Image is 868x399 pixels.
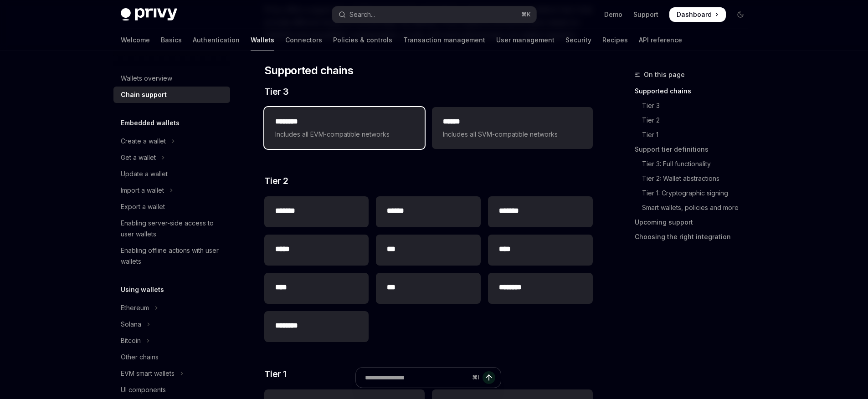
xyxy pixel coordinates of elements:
a: Smart wallets, policies and more [635,200,755,215]
span: Dashboard [677,10,712,19]
div: Solana [121,319,141,330]
button: Toggle dark mode [733,7,748,22]
a: Tier 2: Wallet abstractions [635,171,755,186]
div: Ethereum [121,302,149,313]
a: Wallets overview [113,70,230,87]
div: Search... [349,9,375,20]
button: Toggle Ethereum section [113,300,230,316]
div: EVM smart wallets [121,368,175,379]
a: Other chains [113,349,230,365]
div: Other chains [121,352,159,363]
button: Send message [483,371,495,384]
span: Tier 2 [264,174,288,187]
div: Import a wallet [121,185,164,196]
a: Policies & controls [333,29,392,51]
div: Get a wallet [121,152,156,163]
div: Chain support [121,89,167,100]
a: Authentication [193,29,240,51]
a: Tier 2 [635,113,755,128]
a: **** *Includes all SVM-compatible networks [432,107,592,149]
a: Transaction management [403,29,485,51]
div: UI components [121,384,166,395]
div: Bitcoin [121,335,141,346]
button: Toggle EVM smart wallets section [113,365,230,382]
span: Includes all SVM-compatible networks [443,129,581,140]
a: Support tier definitions [635,142,755,157]
img: dark logo [121,8,177,21]
span: Includes all EVM-compatible networks [275,129,414,140]
a: Chain support [113,87,230,103]
a: Update a wallet [113,166,230,182]
h5: Embedded wallets [121,118,180,128]
button: Toggle Create a wallet section [113,133,230,149]
button: Toggle Solana section [113,316,230,332]
a: **** ***Includes all EVM-compatible networks [264,107,425,149]
a: User management [496,29,555,51]
button: Toggle Get a wallet section [113,149,230,166]
a: Export a wallet [113,199,230,215]
div: Enabling server-side access to user wallets [121,218,225,240]
a: Choosing the right integration [635,230,755,244]
span: On this page [644,69,685,80]
a: Recipes [602,29,628,51]
h5: Using wallets [121,284,164,295]
a: Wallets [251,29,274,51]
button: Toggle Bitcoin section [113,332,230,349]
a: Support [633,10,658,19]
div: Update a wallet [121,169,168,179]
a: Welcome [121,29,150,51]
a: Enabling server-side access to user wallets [113,215,230,242]
a: Connectors [285,29,322,51]
a: Enabling offline actions with user wallets [113,242,230,270]
div: Enabling offline actions with user wallets [121,245,225,267]
input: Ask a question... [365,368,468,388]
span: Supported chains [264,63,353,78]
a: Tier 1 [635,128,755,142]
a: Basics [161,29,182,51]
a: API reference [639,29,682,51]
a: Tier 3 [635,98,755,113]
div: Wallets overview [121,73,172,84]
div: Export a wallet [121,201,165,212]
span: Tier 3 [264,85,289,98]
a: Upcoming support [635,215,755,230]
a: Dashboard [669,7,726,22]
a: UI components [113,382,230,398]
a: Tier 1: Cryptographic signing [635,186,755,200]
button: Open search [332,6,536,23]
a: Security [565,29,591,51]
div: Create a wallet [121,136,166,147]
span: ⌘ K [521,11,531,18]
a: Supported chains [635,84,755,98]
button: Toggle Import a wallet section [113,182,230,199]
a: Tier 3: Full functionality [635,157,755,171]
a: Demo [604,10,622,19]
